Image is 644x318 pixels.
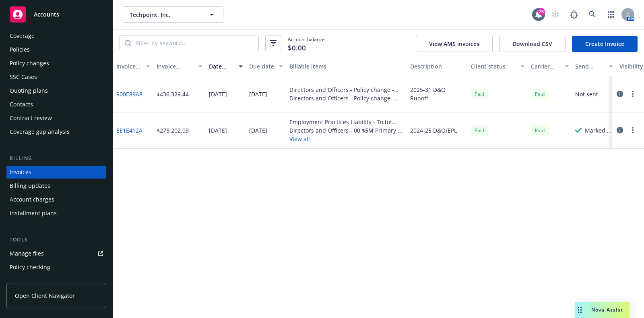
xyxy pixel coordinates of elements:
div: Paid [531,125,549,135]
a: Policy changes [6,57,106,70]
button: Client status [467,57,528,76]
div: Policies [10,43,30,56]
a: Switch app [603,6,619,23]
button: Description [407,57,467,76]
button: View all [289,135,404,143]
div: 25 [538,8,545,15]
button: Invoice ID [113,57,153,76]
button: Billable items [286,57,407,76]
a: Accounts [6,3,106,26]
div: [DATE] [209,126,227,135]
span: Open Client Navigator [15,291,75,300]
div: Contract review [10,112,52,125]
a: Policies [6,43,106,56]
div: Contacts [10,98,33,111]
a: Create Invoice [572,36,638,52]
div: Paid [471,89,488,99]
div: Coverage [10,29,35,42]
div: Manage files [10,247,44,260]
div: Invoice amount [157,62,194,71]
a: Quoting plans [6,84,106,97]
a: SSC Cases [6,71,106,83]
a: Account charges [6,193,106,206]
a: Invoices [6,166,106,179]
a: Coverage gap analysis [6,125,106,138]
a: Report a Bug [566,6,582,23]
div: Due date [249,62,274,71]
div: SSC Cases [10,71,37,83]
div: Paid [531,89,549,99]
button: Send result [572,57,616,76]
a: Policy checking [6,261,106,274]
button: Due date [246,57,286,76]
div: Date issued [209,62,234,71]
input: Filter by keyword... [131,35,258,51]
button: Invoice amount [153,57,206,76]
div: Paid [471,125,488,135]
a: Manage files [6,247,106,260]
div: Installment plans [10,207,57,220]
button: Date issued [206,57,246,76]
svg: Search [125,40,131,46]
div: Marked as sent [585,126,613,135]
div: $436,329.44 [157,90,189,98]
a: Manage exposures [6,274,106,287]
div: Directors and Officers - Policy change - B0507NC2400092 [289,94,404,102]
div: Directors and Officers - Policy change - B0507NC2400091 [289,85,404,94]
div: Invoice ID [116,62,141,71]
div: 2024-25 D&O/EPL [410,126,457,135]
a: Search [584,6,601,23]
a: EE1E412A [116,126,142,135]
div: Invoices [10,166,31,179]
div: Directors and Officers - 00 $5M Primary - To be assigned - 4432 - Techpoint, Inc. - [DATE] 173318... [289,126,404,135]
div: Not sent [575,90,598,98]
span: $0.00 [288,43,306,53]
a: Contract review [6,112,106,125]
div: Drag to move [575,302,585,318]
div: $275,202.09 [157,126,189,135]
a: 900E89A8 [116,90,142,98]
div: Policy checking [10,261,50,274]
a: Coverage [6,29,106,42]
a: Start snowing [547,6,563,23]
button: Carrier status [528,57,572,76]
div: Billing updates [10,179,50,192]
button: Download CSV [499,36,566,52]
button: Techpoint, Inc. [123,6,223,23]
div: [DATE] [249,90,267,98]
div: [DATE] [209,90,227,98]
div: Employment Practices Liability - To be assigned - 6848 - Techpoint, Inc. - [DATE] 1733181700545 [289,118,404,126]
div: Account charges [10,193,54,206]
div: Send result [575,62,604,71]
span: Accounts [34,11,59,18]
a: Contacts [6,98,106,111]
a: Installment plans [6,207,106,220]
div: [DATE] [249,126,267,135]
button: View AMS invoices [416,36,493,52]
div: Coverage gap analysis [10,125,70,138]
span: Techpoint, Inc. [130,10,199,19]
span: Nova Assist [591,306,623,313]
div: Quoting plans [10,84,48,97]
div: Client status [471,62,516,71]
div: Manage exposures [10,274,61,287]
div: Billable items [289,62,404,71]
div: Policy changes [10,57,49,70]
span: Account balance [288,36,325,50]
div: Description [410,62,464,71]
div: Billing [6,154,106,162]
div: 2025-31 D&O Runoff [410,85,464,102]
a: Billing updates [6,179,106,192]
div: Carrier status [531,62,560,71]
button: Nova Assist [575,302,630,318]
div: Tools [6,236,106,244]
